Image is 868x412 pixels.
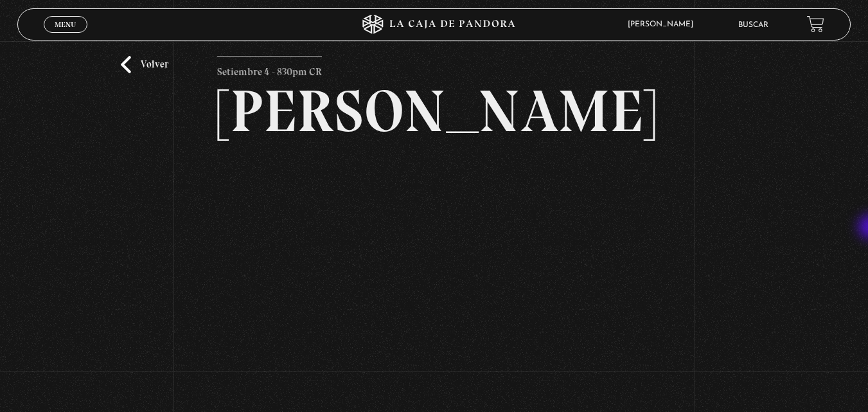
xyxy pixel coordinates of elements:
[621,21,706,28] span: [PERSON_NAME]
[50,31,80,40] span: Cerrar
[121,56,168,73] a: Volver
[55,21,76,28] span: Menu
[807,15,824,33] a: View your shopping cart
[738,21,768,29] a: Buscar
[217,160,650,404] iframe: Dailymotion video player – MARIA GABRIELA PROGRAMA
[217,82,650,141] h2: [PERSON_NAME]
[217,56,322,82] p: Setiembre 4 - 830pm CR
